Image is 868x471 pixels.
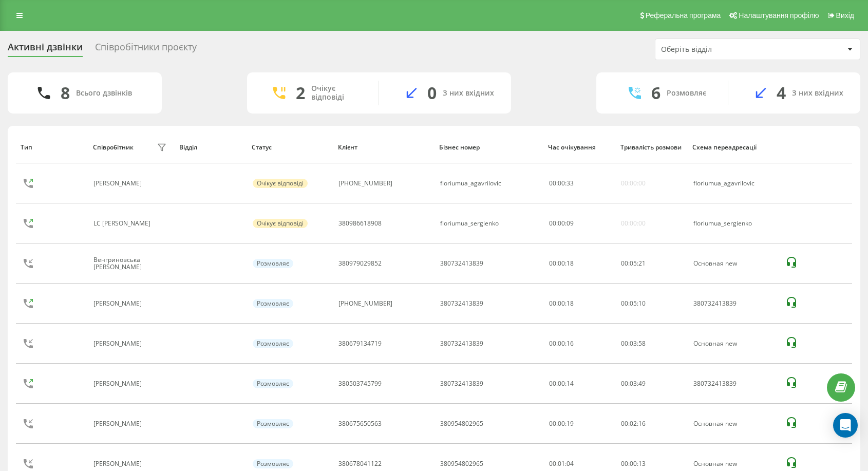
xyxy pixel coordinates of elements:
span: 09 [567,219,574,228]
div: Співробітник [93,144,134,151]
span: 00 [621,379,628,388]
div: Основная new [693,260,775,267]
div: [PHONE_NUMBER] [338,300,392,307]
div: Основная new [693,460,775,467]
div: Клієнт [338,144,430,151]
div: floriumua_sergienko [693,220,775,227]
div: 00:00:16 [549,340,610,347]
div: floriumua_sergienko [440,220,499,227]
div: 6 [651,83,661,103]
div: 380675650563 [338,420,382,427]
div: Розмовляє [253,299,293,308]
span: Налаштування профілю [739,11,819,20]
div: Розмовляє [253,459,293,468]
div: 380732413839 [440,300,483,307]
div: Оберіть відділ [661,45,784,54]
div: Тип [21,144,83,151]
span: 00 [630,459,637,468]
div: Open Intercom Messenger [833,413,858,438]
div: 00:00:00 [621,220,646,227]
div: 380954802965 [440,420,483,427]
div: Розмовляє [253,259,293,268]
span: 05 [630,299,637,308]
span: 49 [638,379,646,388]
div: 4 [777,83,786,103]
div: Очікує відповіді [253,179,308,188]
span: 03 [630,339,637,348]
div: 00:01:04 [549,460,610,467]
span: 58 [638,339,646,348]
div: [PHONE_NUMBER] [338,180,392,187]
span: 03 [630,379,637,388]
div: Основная new [693,420,775,427]
div: 0 [427,83,437,103]
div: 380986618908 [338,220,382,227]
div: 380678041122 [338,460,382,467]
div: [PERSON_NAME] [93,300,144,307]
div: Розмовляє [253,419,293,428]
span: 33 [567,179,574,187]
div: Активні дзвінки [8,42,83,58]
span: 00 [621,299,628,308]
div: : : [621,420,646,427]
div: Всього дзвінків [76,89,132,98]
div: 380679134719 [338,340,382,347]
span: Вихід [836,11,854,20]
div: Схема переадресації [692,144,775,151]
div: 2 [296,83,305,103]
div: 380732413839 [693,300,775,307]
div: Статус [252,144,328,151]
div: 00:00:18 [549,260,610,267]
span: 00 [549,219,556,228]
div: floriumua_agavrilovic [440,180,501,187]
div: Тривалість розмови [620,144,683,151]
div: : : [621,300,646,307]
div: 00:00:19 [549,420,610,427]
span: 21 [638,259,646,268]
div: 8 [61,83,70,103]
div: [PERSON_NAME] [93,380,144,387]
div: Розмовляє [253,339,293,348]
span: 00 [621,419,628,428]
div: : : [621,260,646,267]
div: Очікує відповіді [253,219,308,228]
span: Реферальна програма [646,11,721,20]
span: 00 [621,339,628,348]
div: : : [621,380,646,387]
div: Час очікування [548,144,611,151]
div: Основная new [693,340,775,347]
div: : : [621,340,646,347]
div: 380503745799 [338,380,382,387]
div: Розмовляє [253,379,293,388]
span: 05 [630,259,637,268]
div: 380732413839 [440,340,483,347]
div: Відділ [179,144,242,151]
span: 00 [558,179,565,187]
div: Очікує відповіді [311,84,363,102]
div: [PERSON_NAME] [93,420,144,427]
div: : : [549,180,574,187]
div: 00:00:14 [549,380,610,387]
div: : : [549,220,574,227]
div: 00:00:18 [549,300,610,307]
div: [PERSON_NAME] [93,460,144,467]
div: З них вхідних [792,89,843,98]
div: : : [621,460,646,467]
div: [PERSON_NAME] [93,180,144,187]
div: Співробітники проєкту [95,42,197,58]
span: 00 [621,459,628,468]
div: 380979029852 [338,260,382,267]
span: 10 [638,299,646,308]
div: Розмовляє [667,89,706,98]
span: 13 [638,459,646,468]
span: 02 [630,419,637,428]
div: 380954802965 [440,460,483,467]
div: Бізнес номер [439,144,538,151]
div: 380732413839 [693,380,775,387]
div: LC [PERSON_NAME] [93,220,153,227]
span: 00 [621,259,628,268]
div: З них вхідних [443,89,494,98]
div: 380732413839 [440,260,483,267]
span: 16 [638,419,646,428]
div: 380732413839 [440,380,483,387]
